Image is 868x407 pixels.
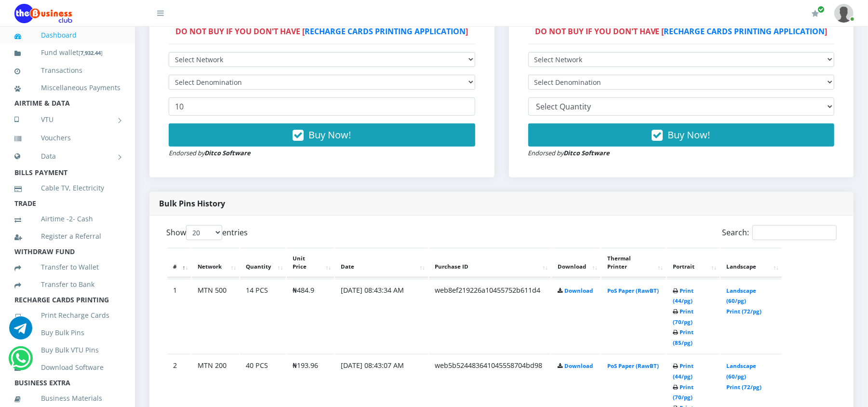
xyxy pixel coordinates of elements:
th: Thermal Printer: activate to sort column ascending [601,248,666,278]
td: MTN 500 [192,279,239,353]
a: Print (72/pg) [726,308,761,315]
th: Network: activate to sort column ascending [192,248,239,278]
td: 14 PCS [240,279,286,353]
strong: Ditco Software [204,149,251,157]
a: Print (44/pg) [673,362,694,380]
a: Download Software [14,356,120,379]
a: Chat for support [11,354,31,370]
img: User [834,4,854,23]
small: Endorsed by [169,149,251,157]
th: Download: activate to sort column ascending [552,248,601,278]
a: Download [564,362,593,369]
a: Dashboard [14,24,120,46]
b: 7,932.44 [80,49,101,56]
th: Portrait: activate to sort column ascending [667,248,720,278]
a: Print (72/pg) [726,383,761,391]
th: Purchase ID: activate to sort column ascending [429,248,551,278]
strong: Ditco Software [564,149,610,157]
span: Buy Now! [668,128,710,141]
td: ₦484.9 [287,279,334,353]
button: Buy Now! [528,123,835,147]
a: PoS Paper (RawBT) [607,287,659,294]
a: RECHARGE CARDS PRINTING APPLICATION [305,26,466,37]
input: Search: [752,225,837,240]
select: Showentries [186,225,222,240]
strong: Bulk Pins History [159,198,225,209]
label: Search: [722,225,837,240]
a: Print (85/pg) [673,328,694,346]
a: Print (70/pg) [673,383,694,401]
th: Date: activate to sort column ascending [335,248,428,278]
th: Landscape: activate to sort column ascending [721,248,782,278]
a: PoS Paper (RawBT) [607,362,659,369]
a: Transfer to Wallet [14,256,120,278]
td: [DATE] 08:43:34 AM [335,279,428,353]
a: Airtime -2- Cash [14,208,120,230]
small: Endorsed by [528,149,610,157]
a: Download [564,287,593,294]
span: Renew/Upgrade Subscription [817,6,825,13]
span: Buy Now! [308,128,351,141]
label: Show entries [166,225,248,240]
th: #: activate to sort column descending [167,248,191,278]
a: Fund wallet[7,932.44] [14,41,120,64]
button: Buy Now! [169,123,475,147]
a: Cable TV, Electricity [14,177,120,199]
a: RECHARGE CARDS PRINTING APPLICATION [664,26,825,37]
a: Buy Bulk Pins [14,322,120,344]
a: Data [14,144,120,168]
strong: DO NOT BUY IF YOU DON'T HAVE [ ] [175,26,468,37]
a: Print (44/pg) [673,287,694,305]
a: Landscape (60/pg) [726,287,756,305]
input: Enter Quantity [169,97,475,116]
a: Miscellaneous Payments [14,77,120,99]
a: Print (70/pg) [673,308,694,326]
i: Renew/Upgrade Subscription [812,10,819,17]
th: Unit Price: activate to sort column ascending [287,248,334,278]
a: Print Recharge Cards [14,304,120,326]
td: web8ef219226a10455752b611d4 [429,279,551,353]
a: Transactions [14,59,120,81]
a: Vouchers [14,127,120,149]
td: 1 [167,279,191,353]
a: Landscape (60/pg) [726,362,756,380]
small: [ ] [79,49,103,56]
img: Logo [14,4,72,23]
th: Quantity: activate to sort column ascending [240,248,286,278]
a: Transfer to Bank [14,273,120,296]
strong: DO NOT BUY IF YOU DON'T HAVE [ ] [535,26,828,37]
a: Chat for support [9,324,32,339]
a: VTU [14,108,120,132]
a: Register a Referral [14,225,120,247]
a: Buy Bulk VTU Pins [14,339,120,361]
